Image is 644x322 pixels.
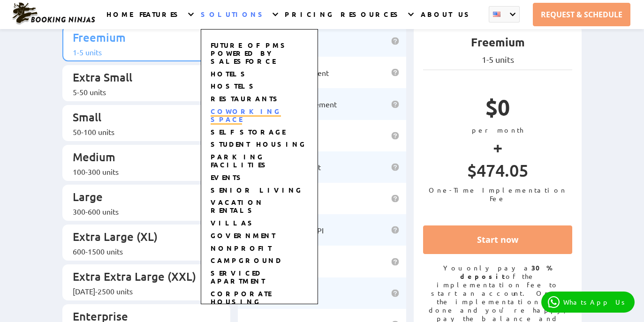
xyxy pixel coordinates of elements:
a: Start now [423,225,573,254]
div: 1-5 units [73,47,211,57]
a: EVENTS [211,173,245,183]
p: per month [423,126,573,134]
a: HOME [106,10,133,29]
a: HOTELS [211,69,249,79]
p: Extra Small [73,70,211,87]
img: help icon [391,226,399,234]
p: WhatsApp Us [563,298,628,306]
a: VILLAS [211,218,256,228]
p: + [423,134,573,160]
div: 100-300 units [73,167,211,176]
img: help icon [391,132,399,140]
a: HOSTELS [211,82,258,91]
a: RESTAURANTS [211,94,281,104]
p: One-Time Implementation Fee [423,186,573,202]
a: SENIOR LIVING [211,186,303,195]
img: help icon [391,258,399,266]
p: Extra Extra Large (XXL) [73,269,211,286]
a: NONPROFIT [211,244,272,254]
p: 1-5 units [423,54,573,65]
a: VACATION RENTALS [211,198,264,216]
p: Freemium [73,30,211,47]
a: RESOURCES [341,10,402,29]
a: ABOUT US [421,10,473,29]
div: 50-100 units [73,127,211,136]
p: Large [73,189,211,207]
img: Booking Ninjas Logo [11,2,96,25]
img: help icon [391,195,399,202]
img: help icon [391,163,399,171]
div: 300-600 units [73,207,211,216]
a: REQUEST & SCHEDULE [533,3,630,26]
a: Future of PMS Powered by Salesforce [211,41,289,67]
a: GOVERNMENT [211,231,275,241]
img: help icon [391,68,399,76]
p: Extra Large (XL) [73,229,211,247]
a: SERVICED APARTMENT [211,269,265,286]
p: $0 [423,93,573,126]
div: 5-50 units [73,87,211,97]
div: [DATE]-2500 units [73,286,211,296]
a: COWORKING SPACE [211,107,281,125]
a: SOLUTIONS [201,10,266,29]
p: Freemium [423,35,573,54]
a: FEATURES [139,10,182,29]
p: Medium [73,150,211,167]
a: STUDENT HOUSING [211,140,306,150]
img: help icon [391,37,399,45]
a: PRICING [285,10,334,29]
strong: 30% deposit [460,263,553,280]
p: Small [73,110,211,127]
a: CORPORATE HOUSING [211,289,271,307]
p: $474.05 [423,160,573,186]
a: SELF STORAGE [211,127,285,137]
img: help icon [391,100,399,108]
img: help icon [391,289,399,297]
a: PARKING FACILITIES [211,152,270,170]
div: 600-1500 units [73,247,211,256]
a: WhatsApp Us [541,292,635,313]
a: CAMPGROUND [211,256,282,266]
